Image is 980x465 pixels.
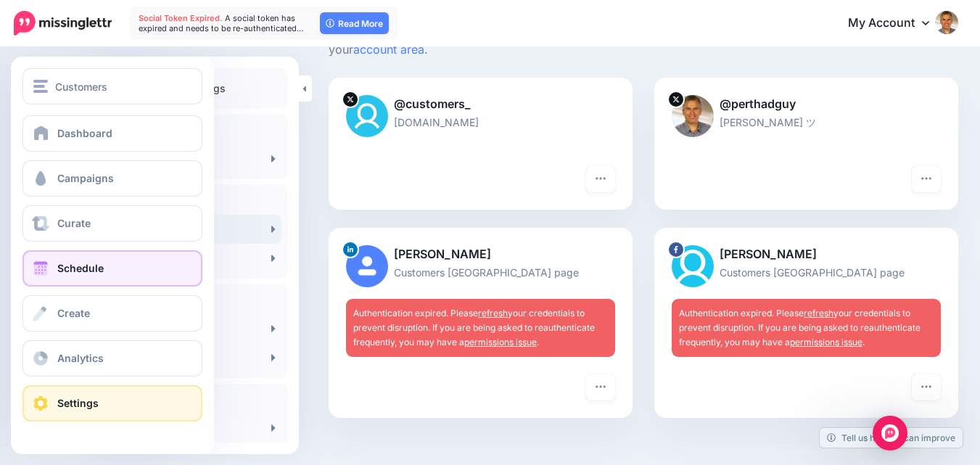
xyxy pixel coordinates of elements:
[346,95,615,114] p: @customers_
[833,6,958,41] a: My Account
[679,308,921,347] span: Authentication expired. Please your credentials to prevent disruption. If you are being asked to ...
[346,114,615,131] p: [DOMAIN_NAME]
[22,68,202,104] button: Customers
[14,11,112,36] img: Missinglettr
[57,397,99,409] span: Settings
[672,264,941,281] p: Customers [GEOGRAPHIC_DATA] page
[57,352,104,364] span: Analytics
[57,127,112,139] span: Dashboard
[57,307,90,319] span: Create
[672,95,941,114] p: @perthadguy
[790,337,862,347] a: permissions issue
[139,13,304,33] span: A social token has expired and needs to be re-authenticated…
[820,428,963,448] a: Tell us how we can improve
[33,80,48,93] img: menu.png
[57,262,104,274] span: Schedule
[672,95,714,137] img: QMPMUiDd-8496.jpeg
[57,217,91,229] span: Curate
[139,13,223,23] span: Social Token Expired.
[346,245,388,287] img: user_default_image.png
[22,385,202,421] a: Settings
[22,295,202,332] a: Create
[346,264,615,281] p: Customers [GEOGRAPHIC_DATA] page
[353,308,595,347] span: Authentication expired. Please your credentials to prevent disruption. If you are being asked to ...
[672,245,941,264] p: [PERSON_NAME]
[22,340,202,376] a: Analytics
[478,308,508,318] a: refresh
[346,95,388,137] img: fDlI_8P1-40701.jpg
[22,115,202,152] a: Dashboard
[346,245,615,264] p: [PERSON_NAME]
[57,172,114,184] span: Campaigns
[672,114,941,131] p: [PERSON_NAME] ツ
[464,337,537,347] a: permissions issue
[22,250,202,287] a: Schedule
[320,12,389,34] a: Read More
[22,205,202,242] a: Curate
[672,245,714,287] img: picture-bsa64232.png
[804,308,833,318] a: refresh
[353,42,424,57] a: account area
[873,416,907,450] div: Open Intercom Messenger
[55,78,107,95] span: Customers
[22,160,202,197] a: Campaigns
